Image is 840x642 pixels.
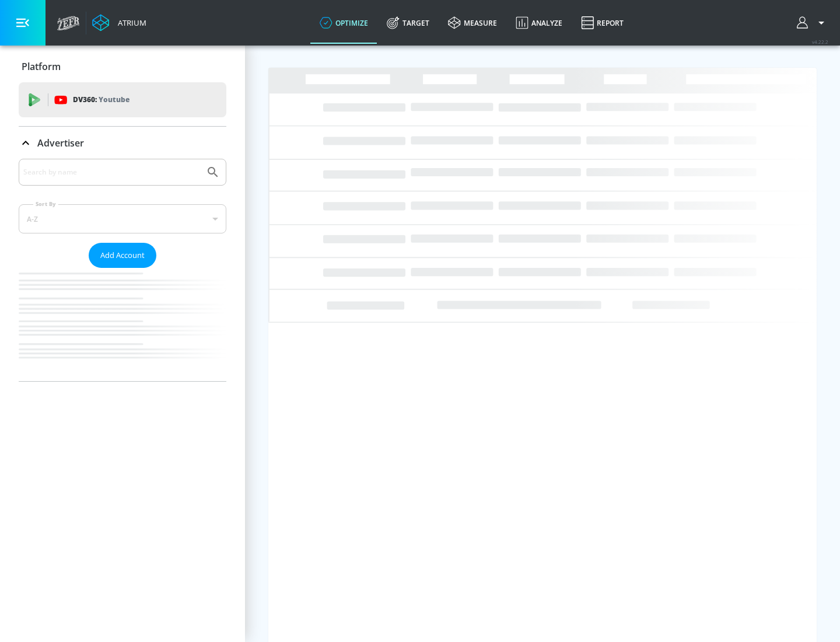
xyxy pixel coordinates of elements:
[19,50,226,83] div: Platform
[439,2,506,44] a: measure
[19,159,226,381] div: Advertiser
[19,127,226,159] div: Advertiser
[100,249,145,262] span: Add Account
[19,82,226,117] div: DV360: Youtube
[572,2,633,44] a: Report
[23,165,200,180] input: Search by name
[812,39,828,45] span: v 4.22.2
[99,93,129,106] p: Youtube
[33,200,58,208] label: Sort By
[113,18,146,28] div: Atrium
[73,93,129,106] p: DV360:
[506,2,572,44] a: Analyze
[92,14,146,32] a: Atrium
[310,2,377,44] a: optimize
[19,204,226,233] div: A-Z
[22,60,61,73] p: Platform
[19,268,226,381] nav: list of Advertiser
[37,137,84,149] p: Advertiser
[89,243,156,268] button: Add Account
[377,2,439,44] a: Target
